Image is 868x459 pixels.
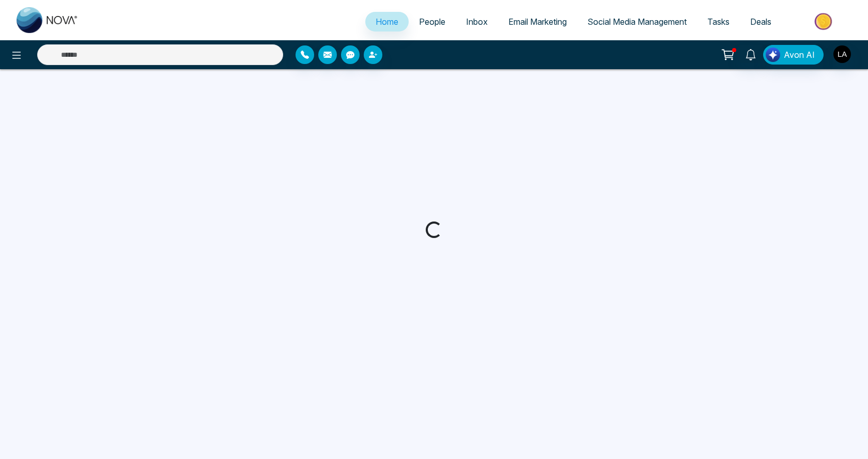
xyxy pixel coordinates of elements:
[587,17,687,27] span: Social Media Management
[17,7,79,33] img: Nova CRM Logo
[784,49,815,61] span: Avon AI
[365,12,409,31] a: Home
[508,17,567,27] span: Email Marketing
[466,17,488,27] span: Inbox
[787,10,862,33] img: Market-place.gif
[409,12,456,31] a: People
[766,48,780,62] img: Lead Flow
[376,17,398,27] span: Home
[697,12,740,31] a: Tasks
[707,17,730,27] span: Tasks
[763,45,824,65] button: Avon AI
[750,17,771,27] span: Deals
[498,12,577,31] a: Email Marketing
[577,12,697,31] a: Social Media Management
[456,12,498,31] a: Inbox
[740,12,782,31] a: Deals
[833,45,851,63] img: User Avatar
[419,17,445,27] span: People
